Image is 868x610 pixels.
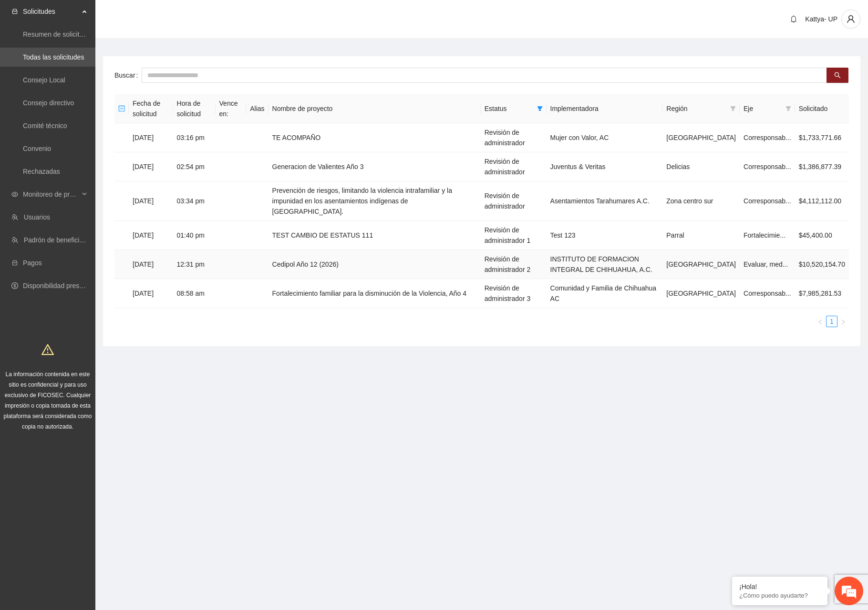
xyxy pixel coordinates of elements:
[481,279,547,308] td: Revisión de administrador 3
[23,168,60,175] a: Rechazadas
[840,319,846,325] span: right
[744,103,782,114] span: Eje
[834,72,841,80] span: search
[216,94,247,123] th: Vence en:
[826,316,837,327] li: 1
[827,316,837,327] a: 1
[481,221,547,250] td: Revisión de administrador 1
[744,290,791,297] span: Corresponsab...
[173,152,216,181] td: 02:54 pm
[11,191,18,198] span: eye
[786,15,801,23] span: bell
[269,181,481,221] td: Prevención de riesgos, limitando la violencia intrafamiliar y la impunidad en los asentamientos i...
[114,68,142,83] label: Buscar
[827,68,848,83] button: search
[485,103,533,114] span: Estatus
[662,181,740,221] td: Zona centro sur
[246,94,268,123] th: Alias
[744,231,785,239] span: Fortalecimie...
[662,250,740,279] td: [GEOGRAPHIC_DATA]
[23,145,51,152] a: Convenio
[269,221,481,250] td: TEST CAMBIO DE ESTATUS 111
[744,163,791,170] span: Corresponsab...
[784,101,793,116] span: filter
[173,279,216,308] td: 08:58 am
[269,279,481,308] td: Fortalecimiento familiar para la disminución de la Violencia, Año 4
[129,181,173,221] td: [DATE]
[815,316,826,327] button: left
[23,122,67,130] a: Comité técnico
[535,101,545,116] span: filter
[744,260,788,268] span: Evaluar, med...
[730,106,736,111] span: filter
[815,316,826,327] li: Previous Page
[547,279,663,308] td: Comunidad y Familia de Chihuahua AC
[795,123,849,152] td: $1,733,771.66
[739,583,820,590] div: ¡Hola!
[744,197,791,205] span: Corresponsab...
[795,181,849,221] td: $4,112,112.00
[547,123,663,152] td: Mujer con Valor, AC
[23,2,79,21] span: Solicitudes
[129,152,173,181] td: [DATE]
[173,123,216,152] td: 03:16 pm
[23,30,130,38] a: Resumen de solicitudes por aprobar
[786,11,801,27] button: bell
[23,99,74,107] a: Consejo directivo
[481,250,547,279] td: Revisión de administrador 2
[23,53,84,61] a: Todas las solicitudes
[23,282,104,290] a: Disponibilidad presupuestal
[795,94,849,123] th: Solicitado
[4,371,92,430] span: La información contenida en este sitio es confidencial y para uso exclusivo de FICOSEC. Cualquier...
[547,152,663,181] td: Juventus & Veritas
[739,592,820,599] p: ¿Cómo puedo ayudarte?
[24,236,94,244] a: Padrón de beneficiarios
[805,15,837,23] span: Kattya- UP
[728,101,738,116] span: filter
[269,250,481,279] td: Cedipol Año 12 (2026)
[41,343,54,356] span: warning
[173,250,216,279] td: 12:31 pm
[537,106,543,111] span: filter
[662,123,740,152] td: [GEOGRAPHIC_DATA]
[23,259,42,267] a: Pagos
[547,221,663,250] td: Test 123
[129,94,173,123] th: Fecha de solicitud
[118,105,125,112] span: minus-square
[11,8,18,15] span: inbox
[547,94,663,123] th: Implementadora
[817,319,823,325] span: left
[795,250,849,279] td: $10,520,154.70
[23,76,65,84] a: Consejo Local
[666,103,726,114] span: Región
[173,221,216,250] td: 01:40 pm
[23,185,79,204] span: Monitoreo de proyectos
[481,181,547,221] td: Revisión de administrador
[129,221,173,250] td: [DATE]
[662,279,740,308] td: [GEOGRAPHIC_DATA]
[785,106,791,111] span: filter
[129,279,173,308] td: [DATE]
[173,181,216,221] td: 03:34 pm
[744,134,791,141] span: Corresponsab...
[129,250,173,279] td: [DATE]
[269,94,481,123] th: Nombre de proyecto
[662,152,740,181] td: Delicias
[481,123,547,152] td: Revisión de administrador
[481,152,547,181] td: Revisión de administrador
[842,15,860,23] span: user
[795,152,849,181] td: $1,386,877.39
[547,181,663,221] td: Asentamientos Tarahumares A.C.
[24,213,50,221] a: Usuarios
[173,94,216,123] th: Hora de solicitud
[795,279,849,308] td: $7,985,281.53
[795,221,849,250] td: $45,400.00
[837,316,849,327] button: right
[837,316,849,327] li: Next Page
[547,250,663,279] td: INSTITUTO DE FORMACION INTEGRAL DE CHIHUAHUA, A.C.
[662,221,740,250] td: Parral
[269,152,481,181] td: Generacion de Valientes Año 3
[129,123,173,152] td: [DATE]
[269,123,481,152] td: TE ACOMPAÑO
[841,10,860,29] button: user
